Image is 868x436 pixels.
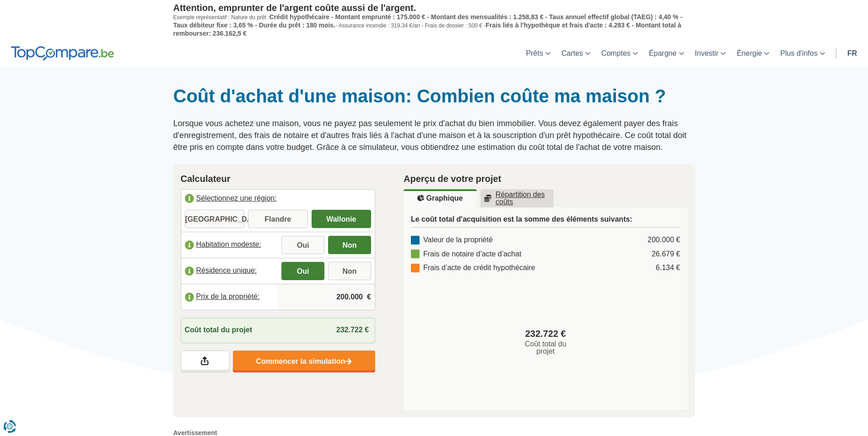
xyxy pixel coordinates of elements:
img: TopCompare [11,46,114,61]
p: Attention, emprunter de l'argent coûte aussi de l'argent. [173,2,695,13]
label: Sélectionnez une région: [181,190,375,210]
a: Partagez vos résultats [181,351,229,372]
a: Plus d'infos [775,40,830,67]
label: Non [328,236,371,254]
label: Oui [281,262,324,280]
a: Épargne [643,40,690,67]
u: Graphique [417,195,463,202]
span: Coût total du projet [185,325,253,335]
span: 232.722 € [336,326,369,334]
h1: Coût d'achat d'une maison: Combien coûte ma maison ? [173,85,695,107]
h2: Aperçu de votre projet [404,172,688,186]
a: Prêts [521,40,556,67]
div: 26.679 € [652,249,680,260]
label: Non [328,262,371,280]
p: Exemple représentatif : Nature du prêt : - Assurance incendie : 319.34 €/an - Frais de dossier : ... [173,13,695,37]
span: Crédit hypothécaire - Montant emprunté : 175.000 € - Montant des mensualités : 1.258,83 € - Taux ... [173,13,683,29]
div: 200.000 € [647,235,680,245]
a: Énergie [731,40,775,67]
a: Investir [690,40,732,67]
span: Frais liés à l'hypothèque et frais d'acte : 4.283 € - Montant total à rembourser: 236.162,5 € [173,21,681,37]
span: Coût total du projet [516,340,575,355]
a: Cartes [556,40,596,67]
label: [GEOGRAPHIC_DATA] [185,210,245,228]
div: Frais d’acte de crédit hypothécaire [411,263,535,273]
label: Oui [281,236,324,254]
h3: Le coût total d'acquisition est la somme des éléments suivants: [411,215,680,228]
img: Commencer la simulation [345,358,352,366]
label: Flandre [248,210,308,228]
label: Wallonie [312,210,372,228]
div: 6.134 € [656,263,680,273]
p: Lorsque vous achetez une maison, vous ne payez pas seulement le prix d'achat du bien immobilier. ... [173,118,695,153]
label: Résidence unique: [181,261,278,281]
label: Prix de la propriété: [181,287,278,307]
input: | [281,285,371,309]
span: 232.722 € [525,327,566,340]
h2: Calculateur [181,172,376,186]
a: fr [842,40,863,67]
div: Valeur de la propriété [411,235,493,245]
a: Commencer la simulation [233,351,375,372]
div: Frais de notaire d’acte d’achat [411,249,521,260]
label: Habitation modeste: [181,235,278,255]
span: € [367,292,371,303]
u: Répartition des coûts [484,191,550,206]
a: Comptes [596,40,643,67]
